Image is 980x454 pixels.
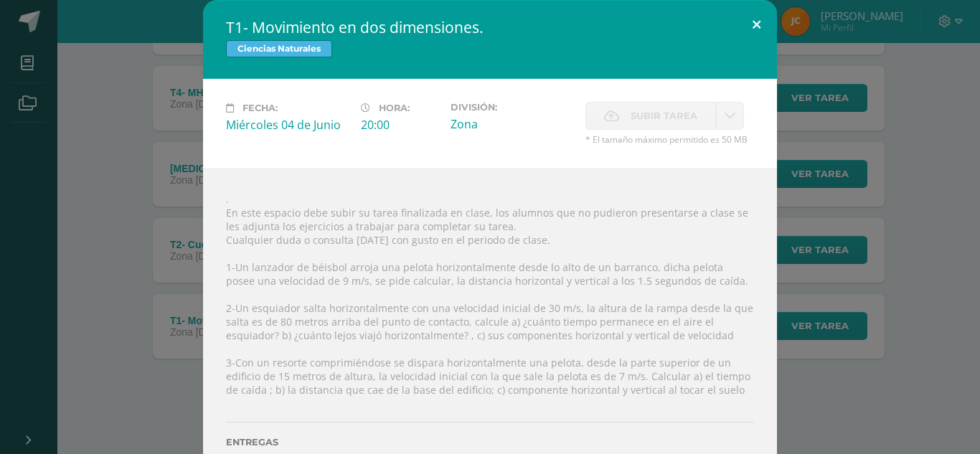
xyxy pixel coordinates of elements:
[226,40,332,57] span: Ciencias Naturales
[226,17,754,37] h2: T1- Movimiento en dos dimensiones.
[361,117,439,133] div: 20:00
[631,103,697,129] span: Subir tarea
[226,437,754,448] label: Entregas
[242,103,278,113] span: Fecha:
[226,117,349,133] div: Miércoles 04 de Junio
[716,102,744,130] a: La fecha de entrega ha expirado
[585,102,716,130] label: La fecha de entrega ha expirado
[585,133,754,146] span: * El tamaño máximo permitido es 50 MB
[451,116,574,132] div: Zona
[451,102,574,113] label: División:
[379,103,410,113] span: Hora:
